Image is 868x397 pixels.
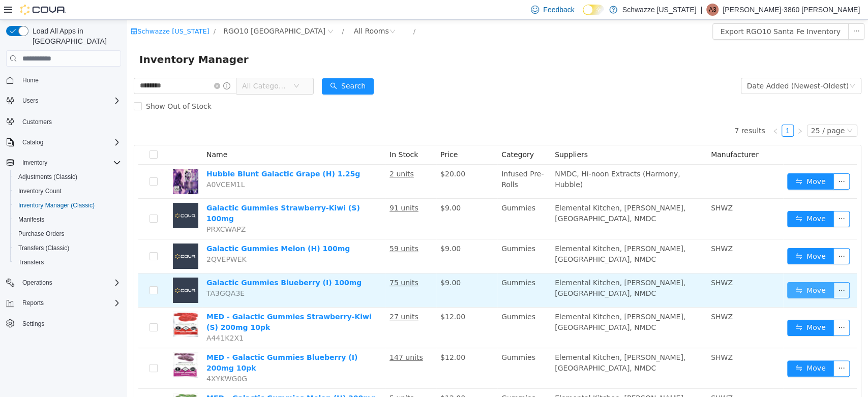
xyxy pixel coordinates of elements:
[370,179,424,220] td: Gummies
[14,256,121,268] span: Transfers
[543,5,574,15] span: Feedback
[642,105,654,117] li: Previous Page
[706,341,723,357] button: icon: ellipsis
[14,213,48,226] a: Manifests
[374,131,407,139] span: Category
[14,171,121,183] span: Adjustments (Classic)
[584,225,606,233] span: SHWZ
[22,97,38,105] span: Users
[660,191,707,207] button: icon: swapMove
[370,288,424,328] td: Gummies
[262,225,291,233] u: 59 units
[10,255,125,269] button: Transfers
[670,108,676,114] i: icon: right
[22,138,43,146] span: Catalog
[660,262,707,279] button: icon: swapMove
[12,32,128,48] span: Inventory Manager
[79,293,245,312] a: MED - Galactic Gummies Strawberry-Kiwi (S) 200mg 10pk
[645,108,651,114] i: icon: left
[79,259,234,267] a: Galactic Gummies Blueberry (I) 100mg
[706,262,723,279] button: icon: ellipsis
[10,212,125,227] button: Manifests
[79,374,249,393] a: MED - Galactic Gummies Melon (H) 200mg 10pk
[313,184,334,192] span: $9.00
[428,184,558,203] span: Elemental Kitchen, [PERSON_NAME], [GEOGRAPHIC_DATA], NMDC
[79,235,119,243] span: 2QVEPWEK
[15,82,88,90] span: Show Out of Stock
[18,318,48,330] a: Settings
[720,108,726,115] i: icon: down
[10,241,125,255] button: Transfers (Classic)
[2,156,125,170] button: Inventory
[6,69,121,357] nav: Complex example
[709,4,716,16] span: A3
[22,159,47,167] span: Inventory
[2,135,125,149] button: Catalog
[583,15,583,16] span: Dark Mode
[660,228,707,245] button: icon: swapMove
[14,228,121,240] span: Purchase Orders
[18,277,121,289] span: Operations
[262,293,291,301] u: 27 units
[585,4,722,20] button: Export RGO10 Santa Fe Inventory
[79,161,117,169] span: A0VCEM1L
[584,293,606,301] span: SHWZ
[18,115,121,128] span: Customers
[18,95,42,107] button: Users
[428,131,461,139] span: Suppliers
[96,63,103,70] i: icon: info-circle
[18,297,48,309] button: Reports
[10,198,125,212] button: Inventory Manager (Classic)
[18,74,43,86] a: Home
[428,259,558,278] span: Elemental Kitchen, [PERSON_NAME], [GEOGRAPHIC_DATA], NMDC
[607,105,638,117] li: 7 results
[262,333,296,342] u: 147 units
[79,355,120,363] span: 4XYKWG0G
[18,258,44,266] span: Transfers
[46,183,71,208] img: Galactic Gummies Strawberry-Kiwi (S) 100mg placeholder
[622,4,697,16] p: Schwazze [US_STATE]
[370,328,424,369] td: Gummies
[79,150,233,158] a: Hubble Blunt Galactic Grape (H) 1.25g
[18,277,56,289] button: Operations
[14,228,69,240] a: Purchase Orders
[195,58,247,75] button: icon: searchSearch
[684,105,717,116] div: 25 / page
[18,116,56,128] a: Customers
[700,4,702,16] p: |
[79,184,233,203] a: Galactic Gummies Strawberry-Kiwi (S) 100mg
[584,259,606,267] span: SHWZ
[721,4,737,20] button: icon: ellipsis
[584,374,606,382] span: SHWZ
[46,332,71,358] img: MED - Galactic Gummies Blueberry (I) 200mg 10pk hero shot
[22,320,44,328] span: Settings
[262,184,291,192] u: 91 units
[2,296,125,310] button: Reports
[428,293,558,312] span: Elemental Kitchen, [PERSON_NAME], [GEOGRAPHIC_DATA], NMDC
[86,8,88,15] span: /
[262,259,291,267] u: 75 units
[286,8,288,15] span: /
[4,8,10,15] i: icon: shop
[262,150,287,158] u: 2 units
[2,114,125,129] button: Customers
[20,5,66,15] img: Cova
[14,171,81,183] a: Adjustments (Classic)
[428,333,558,352] span: Elemental Kitchen, [PERSON_NAME], [GEOGRAPHIC_DATA], NMDC
[723,4,860,16] p: [PERSON_NAME]-3860 [PERSON_NAME]
[79,131,100,139] span: Name
[584,333,606,342] span: SHWZ
[87,63,93,69] i: icon: close-circle
[620,58,722,74] div: Date Added (Newest-Oldest)
[14,242,73,254] a: Transfers (Classic)
[722,63,728,70] i: icon: down
[654,105,667,117] li: 1
[22,76,39,84] span: Home
[2,73,125,87] button: Home
[706,4,719,16] div: Alexis-3860 Shoope
[262,374,287,382] u: 5 units
[18,201,95,209] span: Inventory Manager (Classic)
[667,105,679,117] li: Next Page
[79,225,223,233] a: Galactic Gummies Melon (H) 100mg
[115,61,161,71] span: All Categories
